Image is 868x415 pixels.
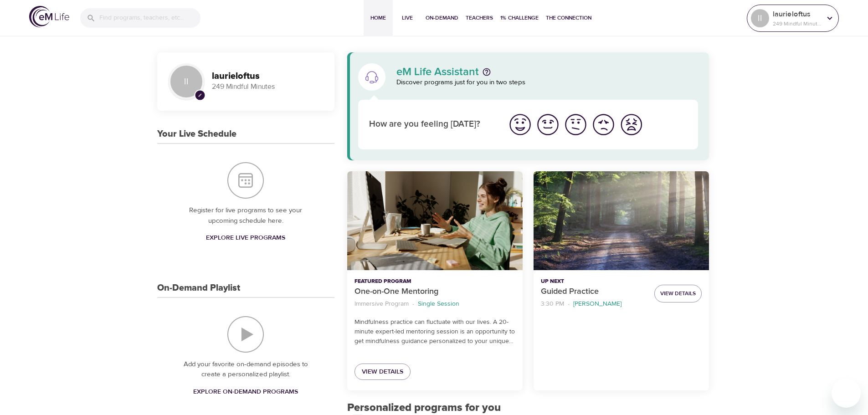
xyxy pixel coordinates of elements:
img: bad [591,112,616,137]
span: 1% Challenge [500,13,539,23]
button: Guided Practice [534,171,709,270]
img: Your Live Schedule [227,162,264,199]
p: Mindfulness practice can fluctuate with our lives. A 20-minute expert-led mentoring session is an... [354,318,515,346]
iframe: Button to launch messaging window [832,379,861,408]
a: Explore Live Programs [202,230,289,246]
nav: breadcrumb [541,298,647,310]
p: Discover programs just for you in two steps [396,77,699,88]
button: I'm feeling great [506,111,534,138]
p: Immersive Program [354,299,409,309]
button: I'm feeling bad [590,111,617,138]
div: ll [751,9,769,27]
p: How are you feeling [DATE]? [369,118,495,131]
img: On-Demand Playlist [227,316,264,353]
p: One-on-One Mentoring [354,286,515,298]
p: 249 Mindful Minutes [773,20,821,28]
button: One-on-One Mentoring [347,171,523,270]
img: worst [619,112,644,137]
li: · [412,298,414,310]
span: The Connection [546,13,591,23]
h3: Your Live Schedule [157,129,236,139]
button: View Details [654,285,702,302]
a: View Details [354,364,411,380]
p: Register for live programs to see your upcoming schedule here. [175,205,316,226]
span: Explore On-Demand Programs [193,386,298,398]
p: eM Life Assistant [396,67,479,77]
span: Live [396,13,418,23]
img: great [508,112,533,137]
span: View Details [660,289,696,298]
a: Explore On-Demand Programs [190,384,302,400]
p: Add your favorite on-demand episodes to create a personalized playlist. [175,359,316,380]
p: Featured Program [354,277,515,286]
h3: laurieloftus [212,71,324,82]
nav: breadcrumb [354,298,515,310]
li: · [568,298,570,310]
span: View Details [362,366,403,378]
p: 3:30 PM [541,299,564,309]
p: Up Next [541,277,647,286]
button: I'm feeling ok [562,111,590,138]
img: logo [29,6,69,27]
button: I'm feeling good [534,111,562,138]
p: laurieloftus [773,9,821,20]
h2: Personalized programs for you [347,401,709,415]
div: ll [168,63,205,100]
span: On-Demand [426,13,458,23]
p: Guided Practice [541,286,647,298]
span: Explore Live Programs [206,232,285,244]
h3: On-Demand Playlist [157,283,240,293]
img: eM Life Assistant [365,70,379,84]
p: [PERSON_NAME] [573,299,621,309]
img: ok [563,112,588,137]
input: Find programs, teachers, etc... [99,8,200,28]
img: good [535,112,560,137]
span: Home [367,13,389,23]
p: Single Session [418,299,459,309]
button: I'm feeling worst [617,111,645,138]
p: 249 Mindful Minutes [212,82,324,92]
span: Teachers [466,13,493,23]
